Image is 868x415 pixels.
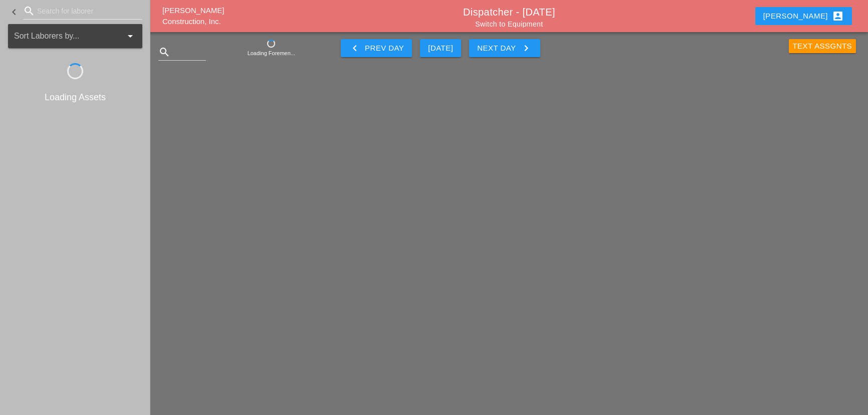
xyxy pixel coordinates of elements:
[463,7,555,18] a: Dispatcher - [DATE]
[520,42,532,54] i: keyboard_arrow_right
[755,7,852,25] button: [PERSON_NAME]
[349,42,361,54] i: keyboard_arrow_left
[789,39,856,53] button: Text Assgnts
[8,91,142,104] div: Loading Assets
[477,42,532,54] div: Next Day
[428,43,453,54] div: [DATE]
[218,49,325,58] div: Loading Foremen...
[763,10,844,22] div: [PERSON_NAME]
[124,30,136,42] i: arrow_drop_down
[8,6,20,18] i: keyboard_arrow_left
[158,46,170,58] i: search
[475,20,543,28] a: Switch to Equipment
[37,3,128,19] input: Search for laborer
[469,39,540,57] button: Next Day
[420,39,461,57] button: [DATE]
[341,39,412,57] button: Prev Day
[23,5,35,17] i: search
[793,41,852,52] div: Text Assgnts
[349,42,404,54] div: Prev Day
[832,10,844,22] i: account_box
[162,6,224,26] a: [PERSON_NAME] Construction, Inc.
